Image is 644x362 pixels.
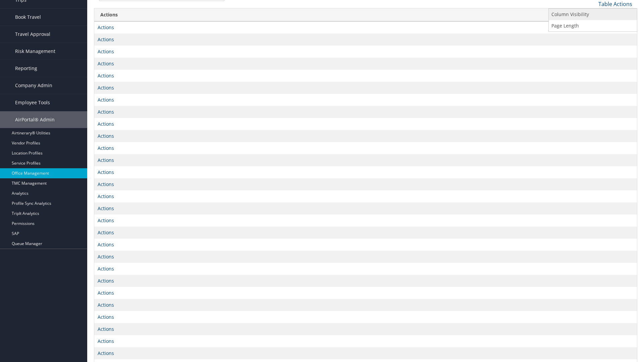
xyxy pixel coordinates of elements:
a: Column Visibility [549,9,637,20]
span: Company Admin [15,77,52,94]
span: Risk Management [15,43,55,60]
span: Reporting [15,60,37,77]
span: AirPortal® Admin [15,111,55,128]
span: Travel Approval [15,26,50,43]
span: Employee Tools [15,94,50,111]
a: Page Length [549,20,637,32]
span: Book Travel [15,9,41,25]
